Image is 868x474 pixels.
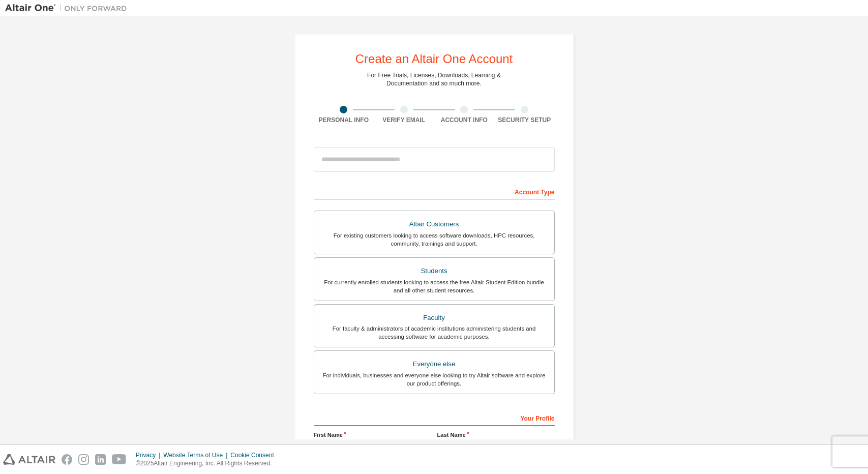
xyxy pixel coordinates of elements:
div: Altair Customers [320,217,548,231]
label: Last Name [437,431,555,439]
div: For faculty & administrators of academic institutions administering students and accessing softwa... [320,324,548,341]
div: Cookie Consent [230,451,280,459]
div: Security Setup [494,116,555,124]
img: instagram.svg [78,454,89,465]
div: For existing customers looking to access software downloads, HPC resources, community, trainings ... [320,231,548,248]
img: Altair One [5,3,132,13]
div: Your Profile [314,409,555,426]
div: Account Info [434,116,495,124]
div: Privacy [136,451,163,459]
div: Account Type [314,183,555,199]
label: First Name [314,431,431,439]
div: For Free Trials, Licenses, Downloads, Learning & Documentation and so much more. [367,71,501,87]
div: Personal Info [314,116,374,124]
div: For currently enrolled students looking to access the free Altair Student Edition bundle and all ... [320,278,548,294]
img: youtube.svg [112,454,127,465]
p: © 2025 Altair Engineering, Inc. All Rights Reserved. [136,459,280,468]
div: Create an Altair One Account [355,53,513,65]
div: Students [320,264,548,278]
div: Website Terms of Use [163,451,230,459]
div: Verify Email [374,116,434,124]
div: Faculty [320,311,548,325]
img: linkedin.svg [95,454,106,465]
img: altair_logo.svg [3,454,55,465]
img: facebook.svg [62,454,72,465]
div: Everyone else [320,357,548,371]
div: For individuals, businesses and everyone else looking to try Altair software and explore our prod... [320,371,548,388]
